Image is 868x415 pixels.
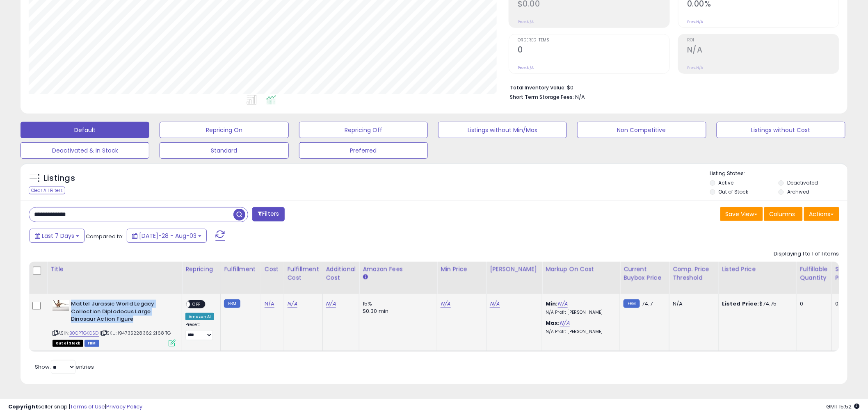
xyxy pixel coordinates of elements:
[35,363,94,371] span: Show: entries
[224,299,240,308] small: FBM
[546,329,614,335] p: N/A Profit [PERSON_NAME]
[518,45,669,56] h2: 0
[53,300,176,346] div: ASIN:
[827,403,860,410] span: 2025-08-11 15:52 GMT
[770,210,795,218] span: Columns
[624,265,666,282] div: Current Buybox Price
[363,265,434,274] div: Amazon Fees
[127,229,207,243] button: [DATE]-28 - Aug-03
[70,403,105,410] a: Terms of Use
[86,233,123,240] span: Compared to:
[69,330,99,337] a: B0CPTGKCSD
[542,262,620,294] th: The percentage added to the cost of goods (COGS) that forms the calculator for Min & Max prices.
[185,265,217,274] div: Repricing
[42,232,74,240] span: Last 7 Days
[720,207,763,221] button: Save View
[546,319,560,327] b: Max:
[30,229,85,243] button: Last 7 Days
[673,300,712,308] div: N/A
[518,38,669,43] span: Ordered Items
[546,265,617,274] div: Markup on Cost
[577,122,706,138] button: Non Competitive
[687,45,839,56] h2: N/A
[288,265,319,282] div: Fulfillment Cost
[624,299,640,308] small: FBM
[50,265,178,274] div: Title
[185,313,214,320] div: Amazon AI
[185,322,214,340] div: Preset:
[642,300,653,308] span: 74.7
[441,265,483,274] div: Min Price
[560,319,570,327] a: N/A
[774,250,839,258] div: Displaying 1 to 1 of 1 items
[363,274,368,281] small: Amazon Fees.
[722,265,793,274] div: Listed Price
[722,300,790,308] div: $74.75
[687,38,839,43] span: ROI
[787,179,818,186] label: Deactivated
[673,265,715,282] div: Comp. Price Threshold
[719,188,749,195] label: Out of Stock
[546,300,558,308] b: Min:
[224,265,257,274] div: Fulfillment
[265,265,281,274] div: Cost
[510,93,574,100] b: Short Term Storage Fees:
[53,340,83,347] span: All listings that are currently out of stock and unavailable for purchase on Amazon
[800,265,828,282] div: Fulfillable Quantity
[160,122,288,138] button: Repricing On
[71,300,171,325] b: Mattel Jurassic World Legacy Collection Diplodocus Large Dinosaur Action Figure
[252,207,284,221] button: Filters
[160,142,288,159] button: Standard
[85,340,99,347] span: FBM
[787,188,809,195] label: Archived
[326,300,336,308] a: N/A
[510,84,566,91] b: Total Inventory Value:
[21,122,149,138] button: Default
[8,403,142,411] div: seller snap | |
[100,330,171,336] span: | SKU: 194735228362 2168 TG
[835,265,852,282] div: Ship Price
[326,265,356,282] div: Additional Cost
[43,173,75,184] h5: Listings
[299,122,428,138] button: Repricing Off
[139,232,196,240] span: [DATE]-28 - Aug-03
[441,300,450,308] a: N/A
[288,300,297,308] a: N/A
[687,65,703,70] small: Prev: N/A
[490,300,500,308] a: N/A
[190,301,203,308] span: OFF
[518,19,534,24] small: Prev: N/A
[438,122,567,138] button: Listings without Min/Max
[804,207,839,221] button: Actions
[835,300,849,308] div: 0.00
[719,179,734,186] label: Active
[8,403,38,410] strong: Copyright
[106,403,142,410] a: Privacy Policy
[764,207,803,221] button: Columns
[800,300,825,308] div: 0
[490,265,539,274] div: [PERSON_NAME]
[21,142,149,159] button: Deactivated & In Stock
[299,142,428,159] button: Preferred
[687,19,703,24] small: Prev: N/A
[29,187,65,194] div: Clear All Filters
[518,65,534,70] small: Prev: N/A
[53,300,69,311] img: 31Iuye8hGqL._SL40_.jpg
[710,170,847,178] p: Listing States:
[722,300,759,308] b: Listed Price:
[363,308,431,315] div: $0.30 min
[575,93,585,101] span: N/A
[717,122,845,138] button: Listings without Cost
[265,300,274,308] a: N/A
[558,300,568,308] a: N/A
[546,310,614,315] p: N/A Profit [PERSON_NAME]
[363,300,431,308] div: 15%
[510,82,833,92] li: $0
